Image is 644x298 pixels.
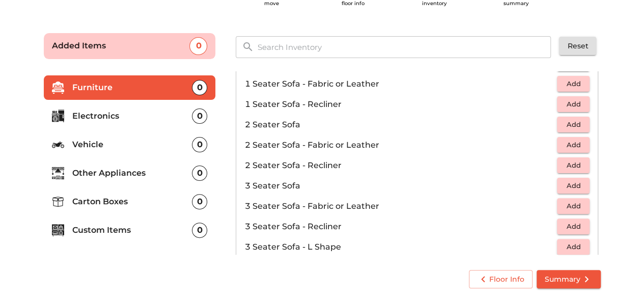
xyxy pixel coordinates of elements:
[244,159,557,172] p: 2 Seater Sofa - Recliner
[557,178,590,194] button: Add
[244,98,557,111] p: 1 Seater Sofa - Recliner
[562,180,584,192] span: Add
[469,270,533,289] button: Floor Info
[244,119,557,131] p: 2 Seater Sofa
[562,159,584,171] span: Add
[72,224,192,236] p: Custom Items
[72,110,192,122] p: Electronics
[562,200,584,212] span: Add
[562,78,584,90] span: Add
[557,96,590,112] button: Add
[562,221,584,232] span: Add
[251,36,558,58] input: Search Inventory
[244,200,557,212] p: 3 Seater Sofa - Fabric or Leather
[545,273,593,286] span: Summary
[559,37,596,56] button: Reset
[52,40,190,52] p: Added Items
[189,37,207,55] div: 0
[557,239,590,255] button: Add
[192,166,207,181] div: 0
[192,194,207,209] div: 0
[557,137,590,153] button: Add
[72,196,192,208] p: Carton Boxes
[562,139,584,151] span: Add
[557,76,590,92] button: Add
[72,139,192,151] p: Vehicle
[567,40,588,52] span: Reset
[244,221,557,233] p: 3 Seater Sofa - Recliner
[244,180,557,192] p: 3 Seater Sofa
[192,137,207,152] div: 0
[192,109,207,124] div: 0
[562,119,584,130] span: Add
[557,198,590,214] button: Add
[557,117,590,132] button: Add
[477,273,524,286] span: Floor Info
[192,80,207,95] div: 0
[557,219,590,234] button: Add
[244,78,557,90] p: 1 Seater Sofa - Fabric or Leather
[562,241,584,253] span: Add
[72,82,192,94] p: Furniture
[562,98,584,110] span: Add
[244,139,557,151] p: 2 Seater Sofa - Fabric or Leather
[557,157,590,173] button: Add
[192,223,207,238] div: 0
[72,167,192,179] p: Other Appliances
[537,270,601,289] button: Summary
[244,241,557,253] p: 3 Seater Sofa - L Shape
